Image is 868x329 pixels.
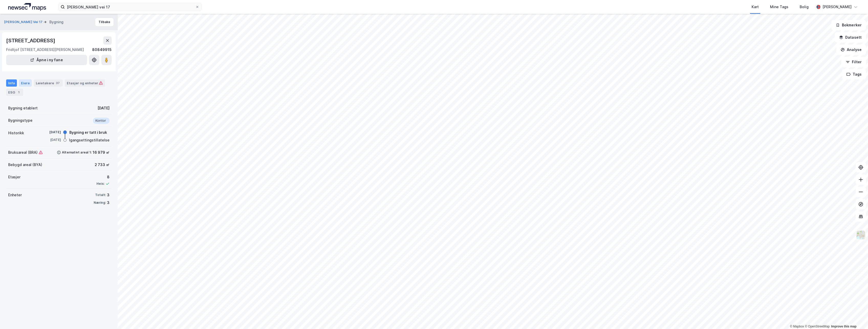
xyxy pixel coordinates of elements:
div: Etasjer og enheter [67,81,103,85]
div: [STREET_ADDRESS] [6,36,56,45]
button: Filter [841,57,866,67]
div: 3 [107,192,110,198]
div: 16 979 ㎡ [93,149,110,156]
button: Datasett [835,32,866,43]
button: Tags [842,69,866,79]
div: 1 [16,90,21,95]
img: logo.a4113a55bc3d86da70a041830d287a7e.svg [8,3,46,11]
div: Bygning [49,19,63,25]
div: Eiere [19,79,32,87]
div: Bruksareal (BRA) [8,149,43,156]
div: Bygning etablert [8,105,38,111]
div: [DATE] [97,105,110,111]
div: [DATE] [40,138,61,142]
button: [PERSON_NAME] Vei 17 [4,19,44,25]
div: 3 [107,200,110,206]
div: [PERSON_NAME] [822,4,852,10]
div: 80849915 [92,47,112,53]
div: Leietakere [34,79,63,87]
div: Info [6,79,17,87]
div: 37 [55,80,61,86]
div: Bygning er tatt i bruk [69,129,107,136]
div: Fridtjof [STREET_ADDRESS][PERSON_NAME] [6,47,84,53]
div: Totalt: [95,193,106,197]
div: Næring: [94,201,106,205]
a: Mapbox [790,325,804,328]
div: Kart [752,4,759,10]
div: Kontrollprogram for chat [842,304,868,329]
div: 2 733 ㎡ [95,162,110,168]
button: Tilbake [95,18,114,26]
div: ESG [6,89,23,96]
div: [DATE] [40,130,61,135]
img: Z [856,230,866,240]
input: Søk på adresse, matrikkel, gårdeiere, leietakere eller personer [65,3,195,11]
div: Historikk [8,130,24,136]
button: Åpne i ny fane [6,55,87,65]
div: Bolig [800,4,809,10]
button: Bokmerker [831,20,866,30]
div: Heis: [96,182,104,186]
button: Analyse [836,45,866,55]
iframe: Chat Widget [842,304,868,329]
a: OpenStreetMap [805,325,830,328]
div: Alternativt areal 1: [62,150,92,155]
a: Improve this map [831,325,856,328]
div: Bebygd areal (BYA) [8,162,42,168]
div: 8 [96,174,110,180]
div: Enheter [8,192,22,198]
div: Igangsettingstillatelse [69,137,110,143]
div: Bygningstype [8,117,32,124]
div: Etasjer [8,174,20,180]
div: Mine Tags [770,4,788,10]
